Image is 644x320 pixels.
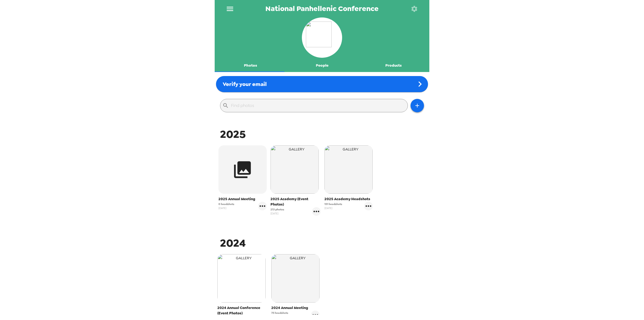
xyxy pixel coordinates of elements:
button: gallery menu [312,207,321,216]
span: 2025 Annual Meeting [218,196,267,202]
span: 2024 Annual Meeting [271,305,320,311]
button: gallery menu [364,202,373,210]
img: gallery [271,254,320,303]
button: Photos [215,59,286,72]
span: Verify your email [223,81,267,88]
button: gallery menu [258,202,267,210]
span: 75 headshots [271,311,288,315]
img: gallery [324,145,373,194]
span: 2024 [220,236,246,250]
img: gallery [270,145,319,194]
input: Find photos [231,101,405,110]
img: org logo [306,21,338,54]
span: 2024 Annual Conference (Event Photos) [217,305,268,316]
span: 213 photos [270,207,284,211]
span: 151 headshots [324,202,342,206]
span: 2025 Academy Headshots [324,196,373,202]
span: National Panhellenic Conference [265,5,379,12]
span: 2025 Academy (Event Photos) [270,196,321,207]
span: 2025 [220,127,246,141]
span: [DATE] [270,211,284,215]
img: gallery [217,254,266,303]
button: gallery menu [311,311,320,319]
span: [DATE] [218,206,234,210]
span: 0 headshots [218,202,234,206]
button: People [286,59,358,72]
span: [DATE] [324,206,342,210]
button: Products [358,59,429,72]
